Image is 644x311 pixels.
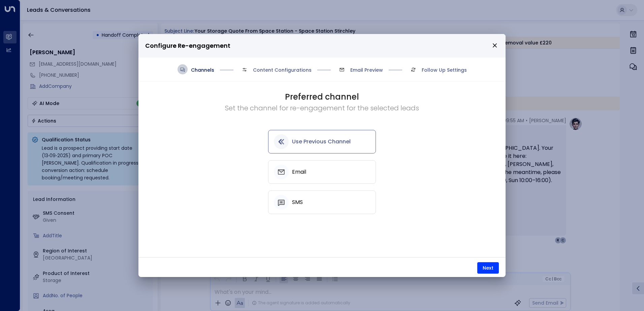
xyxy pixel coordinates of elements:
h2: Preferred channel [138,91,506,103]
h5: SMS [292,199,303,205]
span: Follow Up Settings [422,67,467,73]
button: SMS [268,191,376,214]
span: Configure Re-engagement [145,41,230,51]
button: Email [268,160,376,184]
span: Email Preview [350,67,383,73]
h5: Use Previous Channel [292,139,351,145]
h5: Email [292,169,306,175]
button: Next [477,262,499,274]
p: Set the channel for re-engagement for the selected leads [138,103,506,113]
span: Channels [191,67,214,73]
button: close [492,42,498,48]
span: Content Configurations [253,67,312,73]
button: Use Previous Channel [268,130,376,153]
